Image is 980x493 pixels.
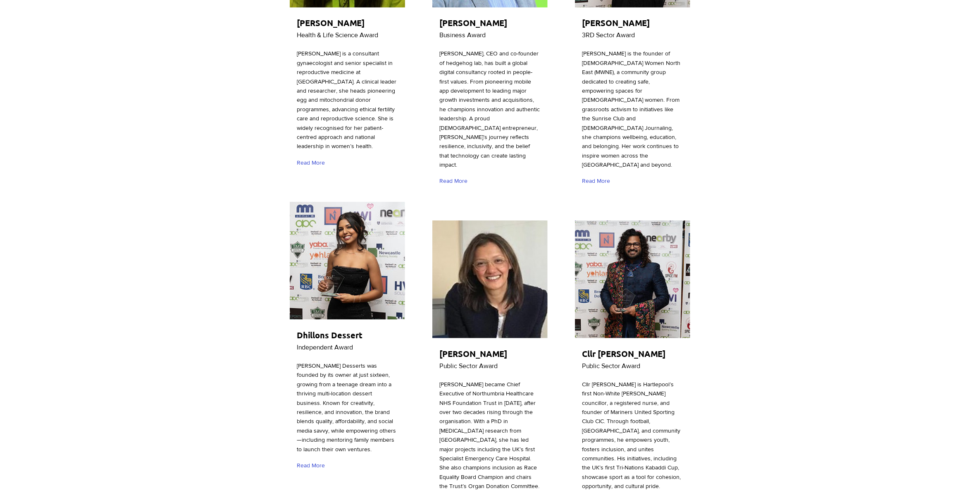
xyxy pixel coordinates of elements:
a: Read More [439,174,471,189]
span: 3RD Sector Award [582,31,635,38]
span: Public Sector Award [582,362,640,369]
span: [PERSON_NAME] [439,17,507,28]
span: [PERSON_NAME] [582,17,650,28]
span: Health & Life Science Award [297,31,378,38]
span: [PERSON_NAME] became Chief Executive of Northumbria Healthcare NHS Foundation Trust in [DATE], af... [439,381,539,489]
span: [PERSON_NAME] is a consultant gynaecologist and senior specialist in reproductive medicine at [GE... [297,50,396,149]
span: Read More [297,159,325,167]
span: Business Award [439,31,486,38]
span: [PERSON_NAME] [439,348,507,359]
span: [PERSON_NAME], CEO and co-founder of hedgehog lab, has built a global digital consultancy rooted ... [439,50,540,168]
a: Read More [297,156,329,170]
span: Read More [297,462,325,470]
span: Cllr [PERSON_NAME] [582,348,665,359]
span: Public Sector Award [439,362,498,369]
span: Read More [582,177,610,185]
a: Read More [297,458,329,473]
span: Read More [439,177,467,185]
span: Dhillons Dessert [297,330,362,340]
span: Cllr [PERSON_NAME] is Hartlepool’s first Non-White [PERSON_NAME] councillor, a registered nurse, ... [582,381,681,489]
a: Read More [582,174,614,189]
span: [PERSON_NAME] is the founder of [DEMOGRAPHIC_DATA] Women North East (MWNE), a community group ded... [582,50,680,168]
span: [PERSON_NAME] Desserts was founded by its owner at just sixteen, growing from a teenage dream int... [297,362,396,452]
span: [PERSON_NAME] [297,17,365,28]
span: Independent Award [297,344,353,351]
